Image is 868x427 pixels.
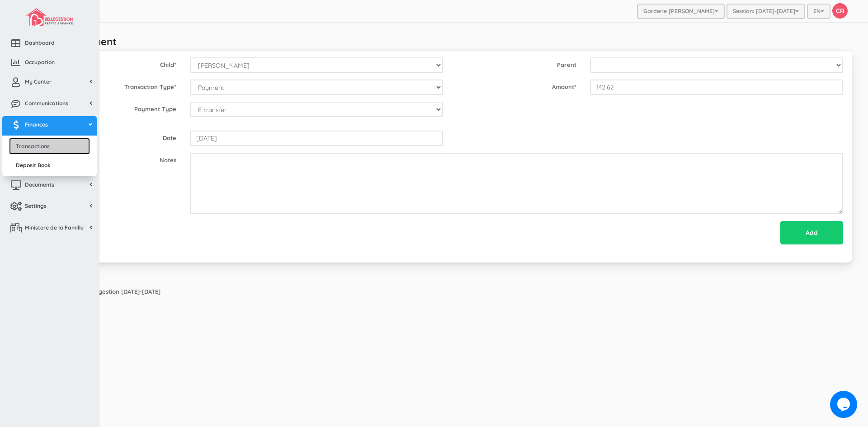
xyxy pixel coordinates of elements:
input: Add [780,221,843,244]
img: image [26,8,72,26]
label: Date [50,131,183,142]
a: Communications [2,95,97,114]
a: Dashboard [2,34,97,54]
label: Amount [450,80,583,91]
span: Dashboard [25,39,55,47]
span: My Center [25,78,52,85]
label: Transaction Type [50,80,183,91]
span: Documents [25,181,54,188]
a: Occupation [2,54,97,73]
label: Child [50,57,183,69]
a: Transactions [9,138,90,155]
label: Payment Type [50,102,183,113]
strong: Copyright © Bellegestion [DATE]-[DATE] [47,288,160,295]
a: Settings [2,197,97,217]
span: Communications [25,99,68,107]
a: Finances [2,116,97,136]
label: Parent [450,57,583,69]
span: Occupation [25,58,55,66]
span: Ministere de la Famille [25,224,84,231]
span: Finances [25,121,48,128]
iframe: chat widget [830,391,859,418]
a: My Center [2,73,97,93]
span: Settings [25,202,47,210]
label: Notes [50,153,183,164]
a: Documents [2,176,97,196]
a: Deposit Book [9,157,90,174]
a: Ministere de la Famille [2,219,97,239]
